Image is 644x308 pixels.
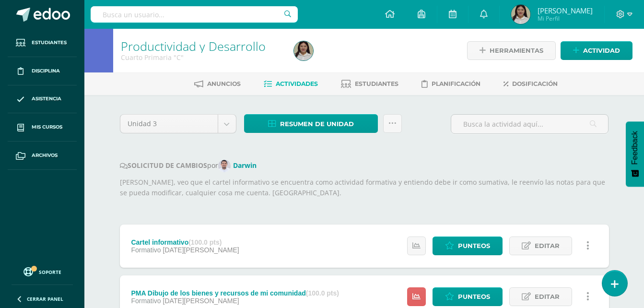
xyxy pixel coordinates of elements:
a: Punteos [433,287,503,306]
img: 795643ad398215365c5f6a793c49440f.png [511,5,530,24]
input: Busca un usuario... [91,6,298,23]
a: Resumen de unidad [244,114,378,133]
span: [PERSON_NAME] [538,6,593,15]
span: Planificación [432,80,480,87]
strong: Darwin [233,161,257,170]
input: Busca la actividad aquí... [451,115,608,133]
span: Feedback [631,131,639,165]
a: Estudiantes [8,29,77,57]
span: Anuncios [207,80,241,87]
span: Actividad [583,42,620,59]
strong: SOLICITUD DE CAMBIOS [120,161,207,170]
span: [DATE][PERSON_NAME] [163,246,239,254]
a: Estudiantes [341,76,398,92]
span: Herramientas [490,42,543,59]
span: Editar [535,288,560,306]
span: Editar [535,237,560,255]
span: Dosificación [512,80,558,87]
a: Unidad 3 [120,115,236,133]
a: Asistencia [8,85,77,114]
span: Estudiantes [355,80,398,87]
span: Formativo [131,246,161,254]
img: 795643ad398215365c5f6a793c49440f.png [294,41,313,60]
span: Estudiantes [32,39,67,47]
span: Formativo [131,297,161,305]
a: Productividad y Desarrollo [121,38,266,54]
a: Darwin [218,161,260,170]
span: [DATE][PERSON_NAME] [163,297,239,305]
a: Punteos [433,237,503,255]
span: Punteos [458,237,490,255]
h1: Productividad y Desarrollo [121,39,282,53]
span: Mis cursos [32,123,62,131]
div: Cartel informativo [131,238,239,246]
a: Mis cursos [8,113,77,142]
a: Anuncios [194,76,241,92]
img: 56f47d8b02ca12dee99767c272ccb59c.png [218,160,231,172]
span: Mi Perfil [538,14,593,23]
span: Actividades [276,80,318,87]
button: Feedback - Mostrar encuesta [626,121,644,187]
a: Actividad [561,41,632,60]
a: Soporte [12,265,73,278]
div: por [120,160,609,172]
span: Disciplina [32,67,60,75]
a: Dosificación [503,76,558,92]
a: Disciplina [8,57,77,85]
div: PMA Dibujo de los bienes y recursos de mi comunidad [131,289,339,297]
span: Archivos [32,152,58,159]
span: Cerrar panel [27,296,63,302]
span: Soporte [39,269,61,275]
span: Unidad 3 [128,115,211,133]
strong: (100.0 pts) [188,238,222,246]
div: Cuarto Primaria 'C' [121,53,282,62]
span: Asistencia [32,95,61,103]
span: Punteos [458,288,490,306]
strong: (100.0 pts) [306,289,339,297]
a: Actividades [264,76,318,92]
a: Archivos [8,142,77,170]
a: Planificación [422,76,480,92]
a: Herramientas [467,41,556,60]
span: Resumen de unidad [280,115,354,133]
p: [PERSON_NAME], veo que el cartel informativo se encuentra como actividad formativa y entiendo deb... [120,177,609,199]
